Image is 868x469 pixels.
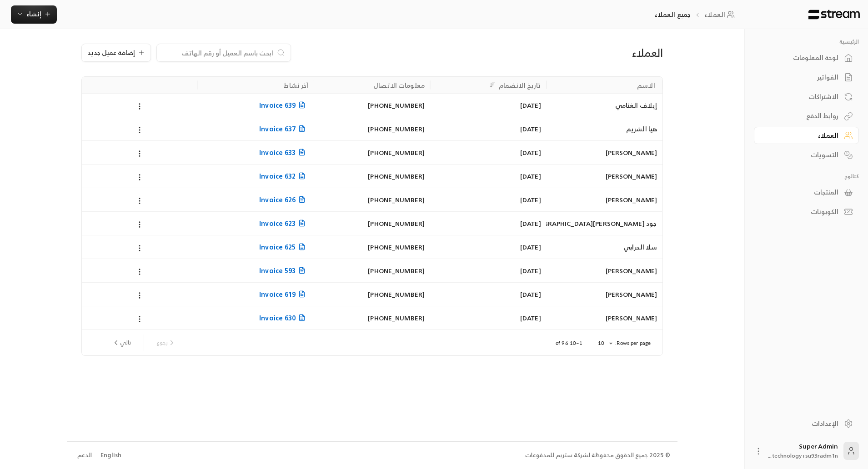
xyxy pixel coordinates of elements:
[768,442,838,460] div: Super Admin
[765,111,838,120] div: روابط الدفع
[259,123,308,135] span: Invoice 637
[436,283,541,306] div: [DATE]
[162,48,273,58] input: ابحث باسم العميل أو رقم الهاتف
[11,5,57,24] button: إنشاء
[552,306,657,329] div: [PERSON_NAME]
[259,241,308,253] span: Invoice 625
[319,188,425,211] div: [PHONE_NUMBER]
[373,80,425,91] div: معلومات الاتصال
[319,94,425,117] div: [PHONE_NUMBER]
[552,141,657,164] div: [PERSON_NAME]
[754,184,859,201] a: المنتجات
[436,212,541,235] div: [DATE]
[436,235,541,259] div: [DATE]
[552,94,657,117] div: إيلاف الغنامي
[259,265,308,276] span: Invoice 593
[436,306,541,329] div: [DATE]
[765,150,838,160] div: التسويات
[615,339,651,347] p: Rows per page:
[754,38,859,45] p: الرئيسية
[552,165,657,188] div: [PERSON_NAME]
[552,212,657,235] div: جود [PERSON_NAME][DEMOGRAPHIC_DATA]
[319,283,425,306] div: [PHONE_NUMBER]
[593,338,615,349] div: 10
[552,188,657,211] div: [PERSON_NAME]
[108,335,135,350] button: next page
[259,312,308,324] span: Invoice 630
[556,339,582,347] p: 1–10 of 96
[754,127,859,145] a: العملاء
[436,259,541,282] div: [DATE]
[436,188,541,211] div: [DATE]
[81,44,151,62] button: إضافة عميل جديد
[754,49,859,67] a: لوحة المعلومات
[319,141,425,164] div: [PHONE_NUMBER]
[552,283,657,306] div: [PERSON_NAME]
[655,10,738,19] nav: breadcrumb
[475,45,663,60] div: العملاء
[319,212,425,235] div: [PHONE_NUMBER]
[704,10,738,19] a: العملاء
[552,117,657,140] div: هيا الشريم
[552,259,657,282] div: [PERSON_NAME]
[655,10,691,19] p: جميع العملاء
[284,80,308,91] div: آخر نشاط
[768,451,838,460] span: technology+su93radm1n...
[754,107,859,125] a: روابط الدفع
[754,88,859,105] a: الاشتراكات
[765,188,838,197] div: المنتجات
[765,419,838,428] div: الإعدادات
[87,50,135,56] span: إضافة عميل جديد
[259,289,308,300] span: Invoice 619
[765,53,838,62] div: لوحة المعلومات
[319,259,425,282] div: [PHONE_NUMBER]
[319,165,425,188] div: [PHONE_NUMBER]
[487,80,498,90] button: Sort
[74,447,95,464] a: الدعم
[499,80,541,91] div: تاريخ الانضمام
[319,306,425,329] div: [PHONE_NUMBER]
[319,235,425,259] div: [PHONE_NUMBER]
[754,69,859,86] a: الفواتير
[259,194,308,205] span: Invoice 626
[765,73,838,82] div: الفواتير
[754,414,859,432] a: الإعدادات
[765,92,838,101] div: الاشتراكات
[754,203,859,221] a: الكوبونات
[765,207,838,216] div: الكوبونات
[319,117,425,140] div: [PHONE_NUMBER]
[754,146,859,164] a: التسويات
[26,8,41,20] span: إنشاء
[754,173,859,180] p: كتالوج
[765,131,838,140] div: العملاء
[552,235,657,259] div: سلا الحرابي
[808,10,861,20] img: Logo
[259,100,308,111] span: Invoice 639
[637,80,655,91] div: الاسم
[524,451,670,460] div: © 2025 جميع الحقوق محفوظة لشركة ستريم للمدفوعات.
[259,218,308,229] span: Invoice 623
[436,94,541,117] div: [DATE]
[436,141,541,164] div: [DATE]
[100,451,121,460] div: English
[259,170,308,182] span: Invoice 632
[259,147,308,158] span: Invoice 633
[436,117,541,140] div: [DATE]
[436,165,541,188] div: [DATE]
